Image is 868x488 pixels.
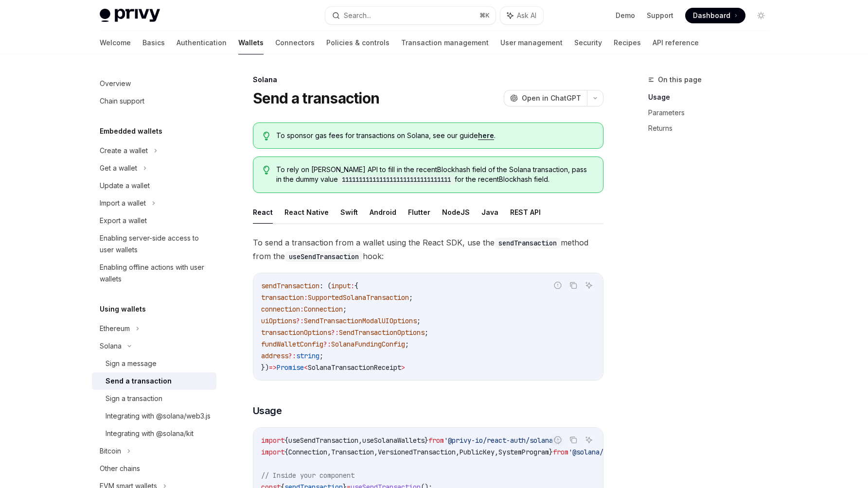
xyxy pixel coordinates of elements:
div: Export a wallet [100,215,147,227]
button: Search...⌘K [325,7,496,24]
a: Security [574,31,602,54]
button: NodeJS [442,201,470,224]
a: Authentication [177,31,227,54]
span: connection [261,305,300,314]
a: Connectors [275,31,315,54]
code: 11111111111111111111111111111111 [338,175,455,185]
button: Swift [340,201,358,224]
span: input [331,281,351,290]
button: Android [370,201,396,224]
a: Transaction management [401,31,489,54]
a: Parameters [648,105,777,121]
div: Get a wallet [100,162,137,174]
div: Sign a message [106,358,157,369]
span: ; [417,316,421,325]
span: transactionOptions [261,328,331,337]
a: here [478,131,494,140]
svg: Tip [263,132,270,140]
div: Import a wallet [100,197,146,209]
button: Ask AI [583,434,595,446]
span: ?: [323,340,331,349]
span: useSendTransaction [288,436,358,445]
button: React [253,201,273,224]
div: Integrating with @solana/web3.js [106,410,211,422]
a: Other chains [92,460,216,477]
span: Ask AI [517,11,536,20]
span: ; [319,351,323,360]
button: REST API [510,201,541,224]
button: Ask AI [583,279,595,292]
span: , [495,448,498,456]
span: SendTransactionOptions [339,328,425,337]
span: Usage [253,404,282,418]
div: Enabling server-side access to user wallets [100,232,211,256]
span: On this page [658,74,702,86]
div: Overview [100,78,131,89]
a: Recipes [614,31,641,54]
div: Ethereum [100,323,130,334]
span: => [269,363,277,372]
span: ; [409,293,413,302]
span: }) [261,363,269,372]
div: Chain support [100,95,144,107]
button: Open in ChatGPT [504,90,587,106]
div: Bitcoin [100,445,121,457]
svg: Tip [263,166,270,174]
span: ; [405,340,409,349]
a: Demo [616,11,635,20]
span: } [425,436,428,445]
span: To send a transaction from a wallet using the React SDK, use the method from the hook: [253,236,603,263]
button: Flutter [408,201,430,224]
span: To rely on [PERSON_NAME] API to fill in the recentBlockhash field of the Solana transaction, pass... [276,165,593,185]
div: Enabling offline actions with user wallets [100,261,211,285]
span: , [358,436,362,445]
span: : [300,305,304,314]
a: Usage [648,89,777,105]
a: Wallets [238,31,264,54]
span: { [354,281,358,290]
span: : [304,293,308,302]
div: Search... [344,10,371,21]
button: Copy the contents from the code block [567,434,580,446]
a: Sign a transaction [92,390,216,407]
span: Connection [288,448,327,456]
span: Dashboard [693,11,730,20]
span: { [284,436,288,445]
a: Integrating with @solana/kit [92,425,216,442]
div: Sign a transaction [106,393,162,404]
a: Enabling server-side access to user wallets [92,229,216,259]
a: Chain support [92,92,216,110]
img: light logo [100,9,160,22]
button: Report incorrect code [551,434,564,446]
span: : ( [319,281,331,290]
span: { [284,448,288,456]
span: VersionedTransaction [378,448,456,456]
div: Solana [100,340,122,352]
span: PublicKey [460,448,495,456]
span: ?: [288,351,296,360]
a: Policies & controls [326,31,390,54]
button: Copy the contents from the code block [567,279,580,292]
button: Toggle dark mode [753,8,769,23]
h5: Using wallets [100,303,146,315]
span: SystemProgram [498,448,549,456]
span: string [296,351,319,360]
span: '@privy-io/react-auth/solana' [444,436,557,445]
span: fundWalletConfig [261,340,323,349]
span: transaction [261,293,304,302]
span: : [351,281,354,290]
a: User management [500,31,563,54]
a: Support [647,11,673,20]
span: uiOptions [261,316,296,325]
span: from [428,436,444,445]
span: // Inside your component [261,471,354,480]
div: Create a wallet [100,145,148,157]
span: Transaction [331,448,374,456]
div: Other chains [100,463,140,474]
span: SupportedSolanaTransaction [308,293,409,302]
span: sendTransaction [261,281,319,290]
code: sendTransaction [495,238,561,248]
span: ; [343,305,347,314]
a: Export a wallet [92,212,216,229]
a: Basics [142,31,165,54]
